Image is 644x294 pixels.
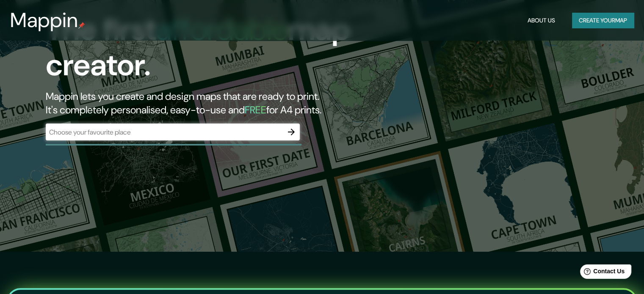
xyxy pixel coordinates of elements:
[10,8,78,32] h3: Mappin
[245,103,266,116] h5: FREE
[46,90,368,117] h2: Mappin lets you create and design maps that are ready to print. It's completely personalised, eas...
[46,12,368,90] h1: The first map creator.
[46,127,283,137] input: Choose your favourite place
[78,22,85,29] img: mappin-pin
[572,13,634,28] button: Create yourmap
[569,261,635,285] iframe: Help widget launcher
[524,13,558,28] button: About Us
